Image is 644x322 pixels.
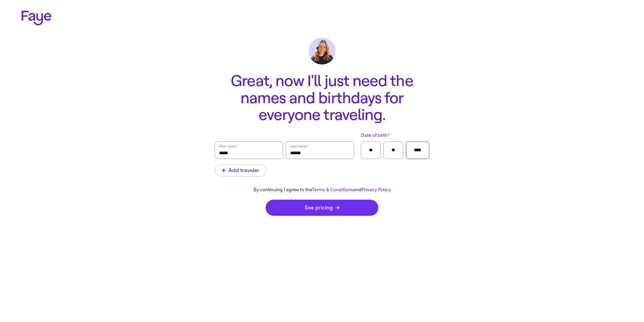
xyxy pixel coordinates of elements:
[305,205,339,210] span: See pricing
[266,200,378,216] button: See pricing
[289,143,309,150] label: Last name
[410,145,425,155] input: Year
[218,143,238,150] label: First name
[388,145,399,155] input: Day
[312,187,353,193] a: Terms & Conditions
[222,168,259,173] span: Add traveler
[362,187,391,193] a: Privacy Policy
[215,164,266,176] button: Add traveler
[209,187,435,193] div: By continuing I agree to the and
[215,73,429,124] h1: Great, now I'll just need the names and birthdays for everyone traveling.
[361,132,389,139] span: Date of birth *
[365,145,376,155] input: Month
